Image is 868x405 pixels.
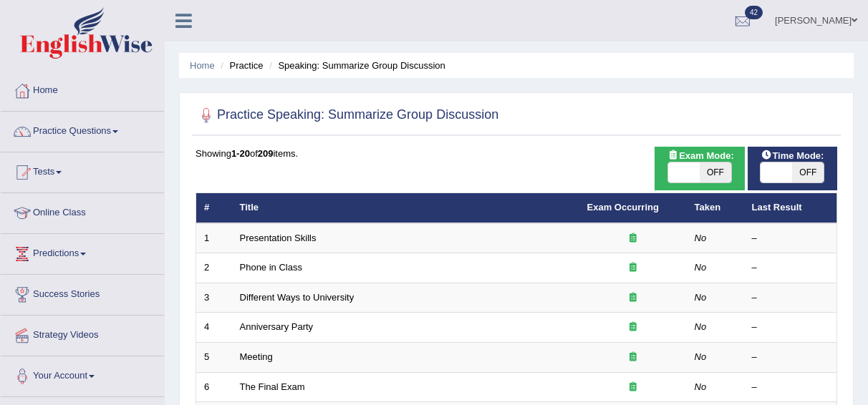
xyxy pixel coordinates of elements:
[217,59,263,72] li: Practice
[695,381,707,392] em: No
[695,233,707,243] em: No
[695,351,707,362] em: No
[587,232,679,245] div: Exam occurring question
[1,71,164,107] a: Home
[232,193,579,223] th: Title
[240,351,273,362] a: Meeting
[240,233,317,243] a: Presentation Skills
[196,283,232,313] td: 3
[240,292,355,303] a: Different Ways to University
[752,321,829,334] div: –
[196,313,232,343] td: 4
[695,292,707,303] em: No
[1,316,164,351] a: Strategy Videos
[700,162,731,182] span: OFF
[695,262,707,273] em: No
[196,253,232,283] td: 2
[792,162,824,182] span: OFF
[752,291,829,305] div: –
[196,223,232,253] td: 1
[752,381,829,394] div: –
[752,351,829,364] div: –
[587,261,679,275] div: Exam occurring question
[240,262,302,273] a: Phone in Class
[196,372,232,402] td: 6
[587,351,679,364] div: Exam occurring question
[745,6,763,19] span: 42
[655,147,744,190] div: Show exams occurring in exams
[266,59,445,72] li: Speaking: Summarize Group Discussion
[695,321,707,332] em: No
[752,232,829,245] div: –
[196,147,837,160] div: Showing of items.
[744,193,837,223] th: Last Result
[755,148,829,163] span: Time Mode:
[587,291,679,305] div: Exam occurring question
[1,152,164,188] a: Tests
[1,193,164,229] a: Online Class
[196,193,232,223] th: #
[587,202,659,213] a: Exam Occurring
[190,60,215,71] a: Home
[240,381,305,392] a: The Final Exam
[752,261,829,275] div: –
[587,381,679,394] div: Exam occurring question
[662,148,739,163] span: Exam Mode:
[587,321,679,334] div: Exam occurring question
[687,193,744,223] th: Taken
[196,343,232,373] td: 5
[196,104,498,126] h2: Practice Speaking: Summarize Group Discussion
[1,112,164,147] a: Practice Questions
[1,234,164,270] a: Predictions
[258,148,274,159] b: 209
[240,321,314,332] a: Anniversary Party
[1,356,164,392] a: Your Account
[231,148,250,159] b: 1-20
[1,275,164,311] a: Success Stories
